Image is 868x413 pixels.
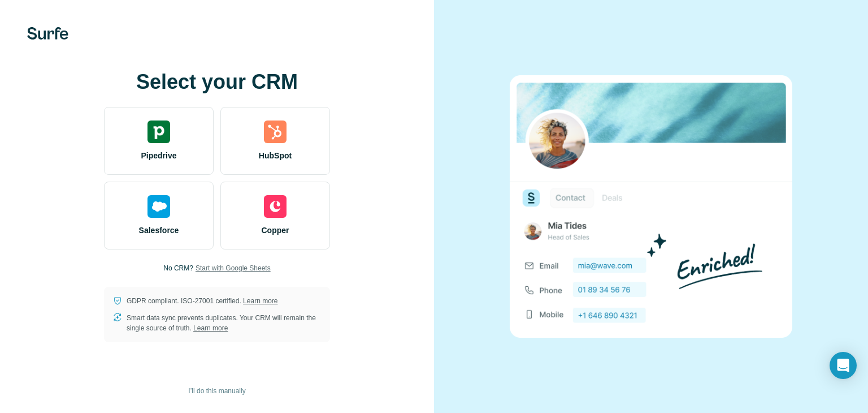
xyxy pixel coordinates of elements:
[147,121,170,143] img: pipedrive's logo
[141,150,176,161] span: Pipedrive
[510,75,792,337] img: none image
[139,225,179,236] span: Salesforce
[243,297,277,305] a: Learn more
[262,225,289,236] span: Copper
[259,150,292,161] span: HubSpot
[264,195,287,218] img: copper's logo
[147,195,170,218] img: salesforce's logo
[193,324,228,332] a: Learn more
[127,313,321,333] p: Smart data sync prevents duplicates. Your CRM will remain the single source of truth.
[163,263,193,273] p: No CRM?
[180,382,253,399] button: I’ll do this manually
[27,27,68,40] img: Surfe's logo
[830,352,857,379] div: Open Intercom Messenger
[196,263,271,273] button: Start with Google Sheets
[188,386,245,396] span: I’ll do this manually
[127,296,277,306] p: GDPR compliant. ISO-27001 certified.
[264,121,287,143] img: hubspot's logo
[104,71,330,93] h1: Select your CRM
